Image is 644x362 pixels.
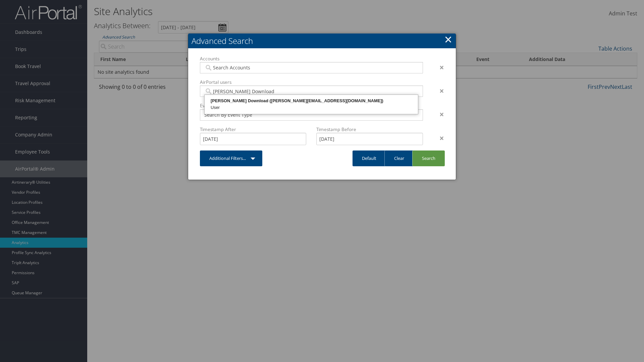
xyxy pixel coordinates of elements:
label: Accounts [200,55,423,62]
h2: Advanced Search [188,34,456,48]
div: × [428,63,449,71]
div: User [206,104,417,111]
a: Clear [384,150,414,166]
div: × [428,110,449,118]
a: Default [353,150,386,166]
label: Timestamp Before [316,126,423,133]
label: Events [200,102,423,109]
input: Search By Event Type [204,112,418,118]
label: Timestamp After [200,126,306,133]
div: × [428,87,449,95]
a: Close [444,33,452,46]
div: [PERSON_NAME] Download ([PERSON_NAME][EMAIL_ADDRESS][DOMAIN_NAME]) [206,98,417,104]
input: Search Accounts [204,88,418,95]
a: Search [412,150,445,166]
input: Search Accounts [204,64,418,71]
label: AirPortal users [200,79,423,85]
div: × [428,134,449,142]
a: Additional Filters... [200,150,262,166]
